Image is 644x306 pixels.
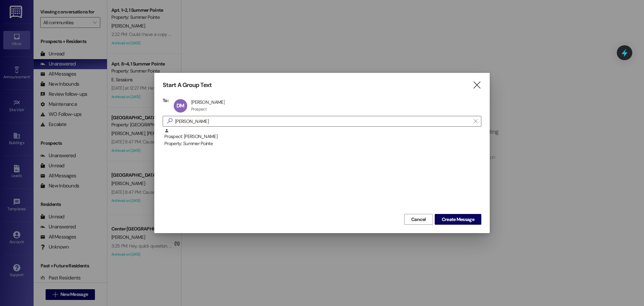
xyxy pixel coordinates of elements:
[474,119,477,124] i: 
[163,81,212,89] h3: Start A Group Text
[472,82,481,89] i: 
[435,214,481,225] button: Create Message
[176,102,184,109] span: DM
[470,116,481,126] button: Clear text
[163,97,169,103] h3: To:
[175,117,470,126] input: Search for any contact or apartment
[411,216,426,223] span: Cancel
[163,128,481,145] div: Prospect: [PERSON_NAME]Property: Summer Pointe
[164,118,175,125] i: 
[164,128,481,147] div: Prospect: [PERSON_NAME]
[442,216,474,223] span: Create Message
[164,140,481,147] div: Property: Summer Pointe
[191,106,207,112] div: Prospect
[404,214,433,225] button: Cancel
[191,99,225,105] div: [PERSON_NAME]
